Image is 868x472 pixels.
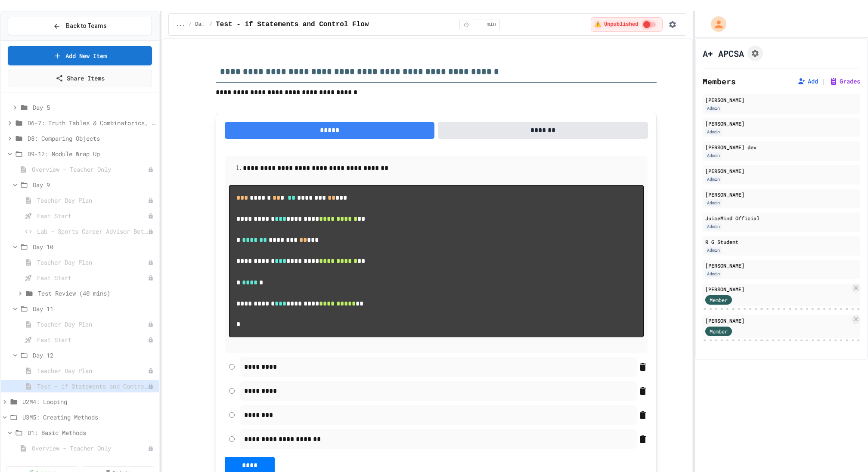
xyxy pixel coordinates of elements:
[703,47,744,59] h1: A+ APCSA
[37,196,148,205] span: Teacher Day Plan
[705,152,722,159] div: Admin
[148,321,154,327] div: Unpublished
[37,273,148,282] span: Fast Start
[705,262,858,269] div: [PERSON_NAME]
[32,165,148,174] span: Overview - Teacher Only
[33,180,155,189] span: Day 9
[705,223,722,230] div: Admin
[705,128,722,136] div: Admin
[148,275,154,281] div: Unpublished
[176,21,185,28] span: ...
[705,191,858,198] div: [PERSON_NAME]
[8,46,152,65] a: Add New Item
[829,77,860,86] button: Grades
[821,76,826,86] span: |
[703,75,736,87] h2: Members
[216,19,369,30] span: Test - if Statements and Control Flow
[209,21,212,28] span: /
[22,397,155,406] span: U2M4: Looping
[705,176,722,183] div: Admin
[148,213,154,219] div: Unpublished
[705,143,858,151] div: [PERSON_NAME] dev
[747,46,763,61] button: Assignment Settings
[38,289,155,298] span: Test Review (40 mins)
[148,228,154,234] div: Unpublished
[148,383,154,389] div: Unpublished
[591,17,663,32] div: ⚠️ Students cannot see this content! Click the toggle to publish it and make it visible to your c...
[710,296,728,304] span: Member
[189,21,192,28] span: /
[37,335,148,344] span: Fast Start
[37,320,148,329] span: Teacher Day Plan
[148,259,154,265] div: Unpublished
[487,21,496,28] span: min
[195,21,206,28] span: Day 12
[148,197,154,204] div: Unpublished
[595,21,639,28] span: ⚠️ Unpublished
[28,118,155,127] span: D6-7: Truth Tables & Combinatorics, DeMorgan's Law
[148,368,154,374] div: Unpublished
[33,304,155,313] span: Day 11
[705,247,722,254] div: Admin
[705,238,858,246] div: R G Student
[66,22,107,31] span: Back to Teams
[705,105,722,112] div: Admin
[702,14,728,34] div: My Account
[32,459,148,468] span: Fast Start
[33,103,155,112] span: Day 5
[8,69,152,87] a: Share Items
[37,366,148,375] span: Teacher Day Plan
[705,214,858,222] div: JuiceMind Official
[28,149,155,158] span: D9-12: Module Wrap Up
[37,227,148,236] span: Lab - Sports Career Advisor Bot Lab Assignment
[148,167,154,173] div: Unpublished
[33,242,155,251] span: Day 10
[705,270,722,278] div: Admin
[705,317,850,324] div: [PERSON_NAME]
[37,211,148,220] span: Fast Start
[797,77,818,86] button: Add
[22,413,155,422] span: U3M5: Creating Methods
[148,445,154,451] div: Unpublished
[705,120,858,127] div: [PERSON_NAME]
[33,351,155,360] span: Day 12
[32,444,148,453] span: Overview - Teacher Only
[28,134,155,143] span: D8: Comparing Objects
[705,167,858,175] div: [PERSON_NAME]
[705,96,858,104] div: [PERSON_NAME]
[705,285,850,293] div: [PERSON_NAME]
[705,199,722,207] div: Admin
[8,17,152,35] button: Back to Teams
[37,382,148,391] span: Test - if Statements and Control Flow
[710,327,728,335] span: Member
[37,258,148,267] span: Teacher Day Plan
[28,428,155,437] span: D1: Basic Methods
[148,337,154,343] div: Unpublished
